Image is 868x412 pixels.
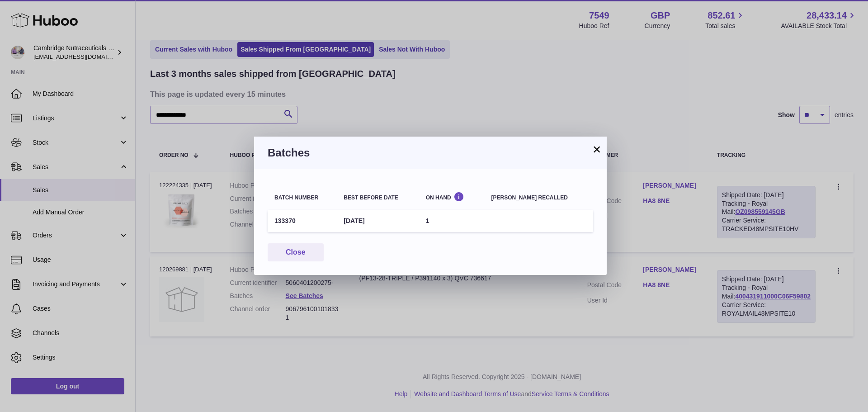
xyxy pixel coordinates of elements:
td: [DATE] [337,210,419,232]
h3: Batches [268,146,593,160]
div: Best before date [344,195,412,201]
button: × [591,144,602,155]
td: 133370 [268,210,337,232]
div: On Hand [426,192,478,200]
td: 1 [419,210,485,232]
button: Close [268,243,324,262]
div: Batch number [274,195,330,201]
div: [PERSON_NAME] recalled [491,195,586,201]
